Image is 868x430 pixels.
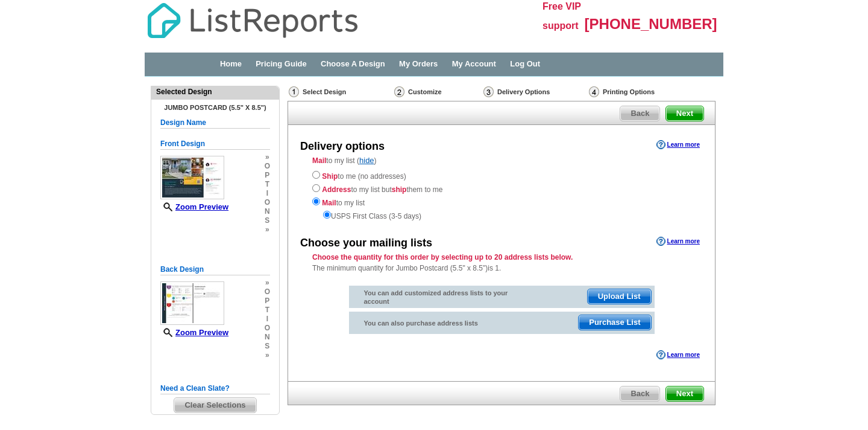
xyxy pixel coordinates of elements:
div: to my list ( ) [288,155,715,222]
h5: Design Name [160,117,270,129]
span: Back [620,106,659,121]
a: Log Out [510,59,540,68]
img: small-thumb.jpg [160,281,224,325]
div: You can also purchase address lists [349,312,523,330]
span: t [265,306,270,315]
a: Back [620,106,660,121]
strong: Mail [322,199,336,207]
h5: Need a Clean Slate? [160,383,270,394]
div: Select Design [288,86,393,101]
span: Free VIP support [542,1,581,31]
strong: Mail [312,156,326,165]
a: Zoom Preview [160,328,228,337]
a: Learn more [656,350,700,360]
span: i [265,189,270,198]
div: Delivery Options [482,86,588,101]
strong: Choose the quantity for this order by selecting up to 20 address lists below. [312,253,573,262]
h5: Back Design [160,264,270,275]
div: You can add customized address lists to your account [349,286,523,309]
img: Select Design [289,86,299,97]
img: Customize [394,86,404,97]
span: s [265,216,270,225]
a: Pricing Guide [256,59,307,68]
img: Printing Options & Summary [589,86,599,97]
span: » [265,278,270,287]
a: hide [359,156,374,165]
img: Delivery Options [483,86,494,97]
img: small-thumb.jpg [160,156,224,199]
span: o [265,287,270,297]
span: Clear Selections [174,398,256,412]
strong: Ship [322,172,338,181]
a: Choose A Design [321,59,385,68]
h4: Jumbo Postcard (5.5" x 8.5") [160,104,270,111]
span: n [265,333,270,342]
span: o [265,162,270,171]
span: Purchase List [579,315,650,330]
span: i [265,315,270,324]
div: Customize [393,86,482,98]
span: s [265,342,270,351]
span: Next [666,106,703,121]
span: o [265,198,270,207]
div: Choose your mailing lists [300,236,432,251]
span: n [265,207,270,216]
span: Back [620,387,659,401]
span: p [265,297,270,306]
span: p [265,171,270,180]
div: Printing Options [588,86,695,98]
h5: Front Design [160,138,270,150]
a: Back [620,386,660,402]
div: Selected Design [151,86,279,97]
a: Zoom Preview [160,202,228,211]
span: Next [666,387,703,401]
span: t [265,180,270,189]
span: » [265,153,270,162]
span: » [265,225,270,234]
strong: ship [392,185,407,194]
span: » [265,351,270,360]
a: My Account [452,59,496,68]
div: USPS First Class (3-5 days) [312,208,691,222]
a: Home [220,59,242,68]
span: o [265,324,270,333]
span: [PHONE_NUMBER] [585,16,717,32]
div: The minimum quantity for Jumbo Postcard (5.5" x 8.5")is 1. [288,252,715,274]
a: My Orders [399,59,438,68]
div: to me (no addresses) to my list but them to me to my list [312,168,691,222]
strong: Address [322,185,351,194]
span: Upload List [588,289,651,304]
div: Delivery options [300,139,385,155]
a: Learn more [656,140,700,150]
a: Learn more [656,237,700,246]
